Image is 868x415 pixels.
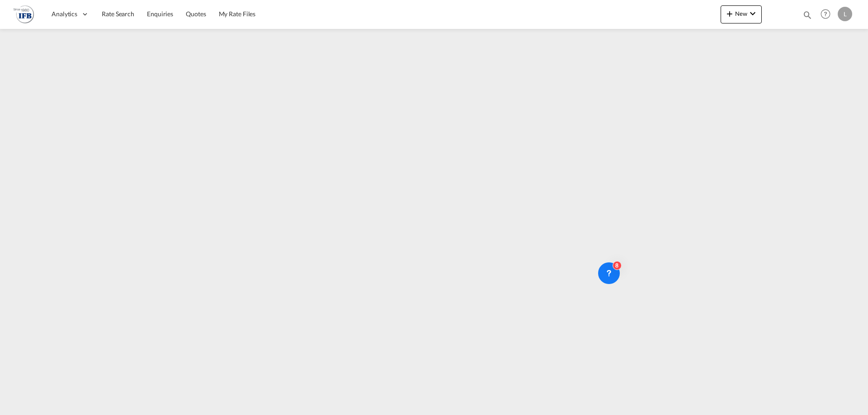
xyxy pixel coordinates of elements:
[818,6,833,22] span: Help
[147,10,173,18] span: Enquiries
[838,7,852,21] div: L
[802,10,812,20] md-icon: icon-magnify
[14,4,34,24] img: de31bbe0256b11eebba44b54815f083d.png
[818,6,838,23] div: Help
[721,5,762,23] button: icon-plus 400-fgNewicon-chevron-down
[724,10,758,17] span: New
[724,8,735,19] md-icon: icon-plus 400-fg
[747,8,758,19] md-icon: icon-chevron-down
[102,10,134,18] span: Rate Search
[52,9,77,19] span: Analytics
[802,10,812,23] div: icon-magnify
[186,10,206,18] span: Quotes
[219,10,256,18] span: My Rate Files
